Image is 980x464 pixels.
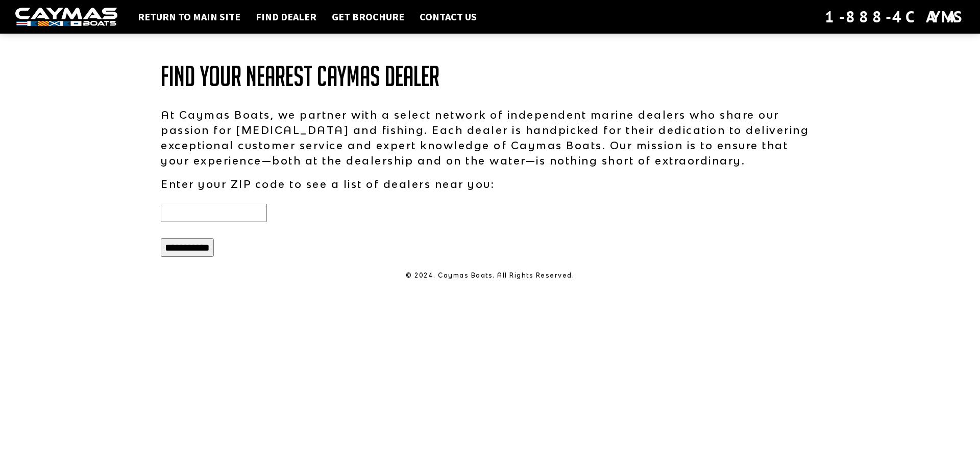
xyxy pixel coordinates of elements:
[161,271,819,280] p: © 2024. Caymas Boats. All Rights Reserved.
[161,176,819,192] p: Enter your ZIP code to see a list of dealers near you:
[161,107,819,168] p: At Caymas Boats, we partner with a select network of independent marine dealers who share our pas...
[161,61,819,92] h1: Find Your Nearest Caymas Dealer
[251,10,322,23] a: Find Dealer
[414,10,482,23] a: Contact Us
[133,10,246,23] a: Return to main site
[327,10,409,23] a: Get Brochure
[15,8,117,26] img: white-logo-c9c8dbefe5ff5ceceb0f0178aa75bf4bb51f6bca0971e226c86eb53dfe498488.png
[825,6,965,28] div: 1-888-4CAYMAS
